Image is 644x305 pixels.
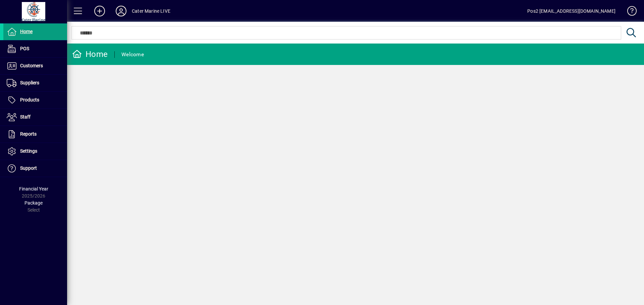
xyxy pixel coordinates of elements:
[3,92,67,108] a: Products
[20,97,39,102] span: Products
[19,186,48,192] span: Financial Year
[20,29,33,34] span: Home
[3,109,67,126] a: Staff
[622,1,636,23] a: Knowledge Base
[20,63,43,68] span: Customers
[3,75,67,91] a: Suppliers
[89,5,110,17] button: Add
[24,200,43,206] span: Package
[121,49,144,60] div: Welcome
[20,148,37,154] span: Settings
[20,131,37,137] span: Reports
[20,46,29,51] span: POS
[3,143,67,160] a: Settings
[20,114,31,120] span: Staff
[3,126,67,143] a: Reports
[527,6,615,16] div: Pos2 [EMAIL_ADDRESS][DOMAIN_NAME]
[20,80,39,85] span: Suppliers
[72,49,108,60] div: Home
[3,58,67,74] a: Customers
[20,165,37,171] span: Support
[132,6,170,16] div: Cater Marine LIVE
[3,41,67,57] a: POS
[3,160,67,177] a: Support
[110,5,132,17] button: Profile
